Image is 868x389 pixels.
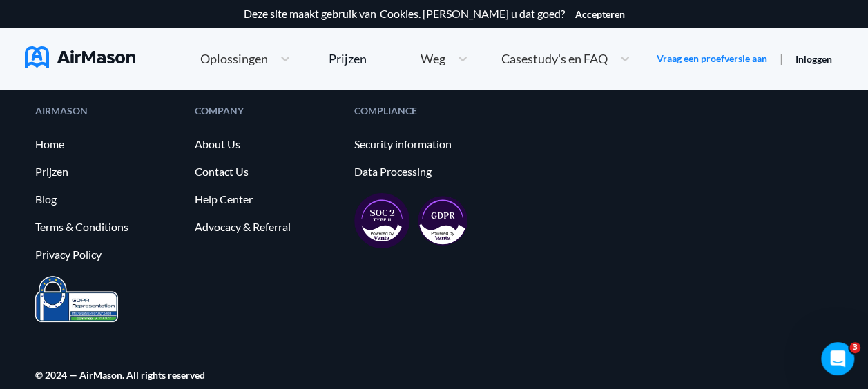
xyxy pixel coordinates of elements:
[328,46,366,71] a: Prijzen
[354,193,409,248] img: soc2-17851990f8204ed92eb8cdb2d5e8da73.svg
[195,166,340,178] a: Contact Us
[821,342,854,375] iframe: Intercom live chat
[35,106,181,115] div: AIRMASON
[354,166,500,178] a: Data Processing
[657,52,767,64] font: Vraag een proefversie aan
[328,52,366,65] div: Prijzen
[418,196,467,246] img: gdpr-98ea35551734e2af8fd9405dbdaf8c18.svg
[195,221,340,233] a: Advocacy & Referral
[795,53,832,65] a: Inloggen
[244,8,376,20] font: Deze site maakt gebruik van
[380,8,418,20] a: Cookies
[25,46,135,68] img: AirMason-logo
[35,248,181,261] a: Privacy Policy
[657,52,767,66] a: Vraag een proefversie aan
[195,193,340,206] a: Help Center
[849,342,860,353] span: 3
[501,52,608,65] span: Casestudy's en FAQ
[418,8,565,20] font: . [PERSON_NAME] u dat goed?
[35,276,118,322] img: prighter-certificate-eu-7c0b0bead1821e86115914626e15d079.png
[780,52,783,65] span: |
[195,138,340,150] a: About Us
[35,138,181,150] a: Home
[354,106,500,115] div: COMPLIANCE
[35,166,181,178] a: Prijzen
[35,370,205,379] div: © 2024 — AirMason. All rights reserved
[195,106,340,115] div: COMPANY
[421,52,445,65] span: Weg
[35,221,181,233] a: Terms & Conditions
[200,52,268,65] span: Oplossingen
[354,138,500,150] a: Security information
[575,9,625,20] button: Accepteer cookies
[35,193,181,206] a: Blog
